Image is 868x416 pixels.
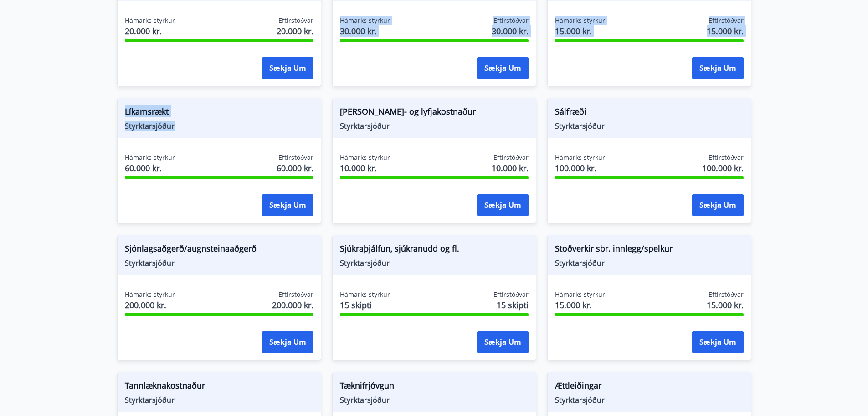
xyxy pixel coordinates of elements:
button: Sækja um [262,57,313,79]
span: 15 skipti [497,299,529,311]
span: Hámarks styrkur [555,153,605,162]
span: 20.000 kr. [125,25,175,37]
span: 10.000 kr. [340,162,390,174]
span: 10.000 kr. [492,162,529,174]
span: 30.000 kr. [340,25,390,37]
span: [PERSON_NAME]- og lyfjakostnaður [340,105,529,121]
span: Eftirstöðvar [709,290,744,299]
button: Sækja um [262,331,313,353]
span: Stoðverkir sbr. innlegg/spelkur [555,242,744,258]
span: 15.000 kr. [555,25,605,37]
span: Hámarks styrkur [340,290,390,299]
span: Eftirstöðvar [493,153,529,162]
span: Styrktarsjóður [125,258,313,268]
span: Styrktarsjóður [125,121,313,131]
span: 20.000 kr. [277,25,313,37]
span: Ættleiðingar [555,379,744,395]
span: 200.000 kr. [125,299,175,311]
span: 60.000 kr. [277,162,313,174]
span: Tannlæknakostnaður [125,379,313,395]
span: Styrktarsjóður [125,395,313,405]
span: 15.000 kr. [555,299,605,311]
span: Tæknifrjóvgun [340,379,529,395]
button: Sækja um [477,331,529,353]
span: 30.000 kr. [492,25,529,37]
button: Sækja um [692,194,744,216]
span: Styrktarsjóður [340,258,529,268]
span: Sjúkraþjálfun, sjúkranudd og fl. [340,242,529,258]
span: Eftirstöðvar [278,153,313,162]
span: Styrktarsjóður [555,121,744,131]
span: Hámarks styrkur [125,290,175,299]
span: Hámarks styrkur [555,16,605,25]
button: Sækja um [692,57,744,79]
span: Eftirstöðvar [493,16,529,25]
span: 15.000 kr. [707,25,744,37]
span: 200.000 kr. [272,299,313,311]
button: Sækja um [477,57,529,79]
span: Sálfræði [555,105,744,121]
span: 100.000 kr. [702,162,744,174]
span: Hámarks styrkur [340,153,390,162]
span: 15 skipti [340,299,390,311]
span: Hámarks styrkur [555,290,605,299]
span: Líkamsrækt [125,105,313,121]
span: Styrktarsjóður [340,121,529,131]
span: Hámarks styrkur [125,16,175,25]
span: Eftirstöðvar [709,153,744,162]
button: Sækja um [262,194,313,216]
span: Eftirstöðvar [493,290,529,299]
span: Sjónlagsaðgerð/augnsteinaaðgerð [125,242,313,258]
span: Hámarks styrkur [340,16,390,25]
span: Styrktarsjóður [555,395,744,405]
span: Eftirstöðvar [278,290,313,299]
span: Styrktarsjóður [555,258,744,268]
span: Hámarks styrkur [125,153,175,162]
span: Styrktarsjóður [340,395,529,405]
span: 15.000 kr. [707,299,744,311]
span: Eftirstöðvar [709,16,744,25]
span: Eftirstöðvar [278,16,313,25]
span: 100.000 kr. [555,162,605,174]
span: 60.000 kr. [125,162,175,174]
button: Sækja um [692,331,744,353]
button: Sækja um [477,194,529,216]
